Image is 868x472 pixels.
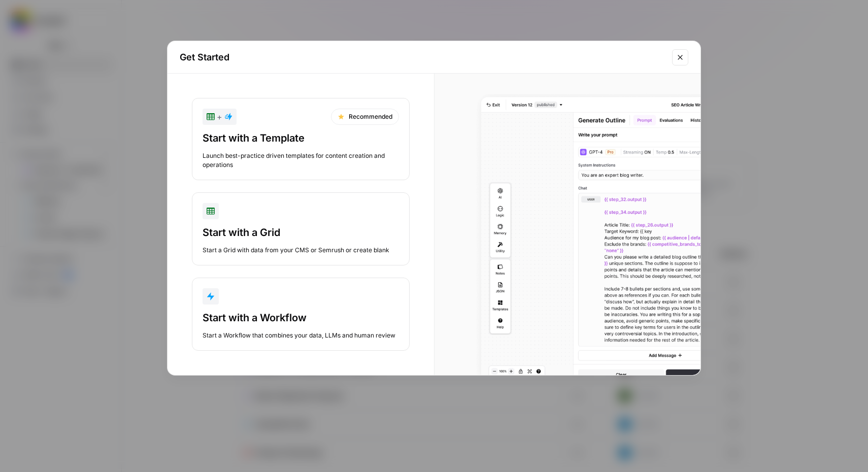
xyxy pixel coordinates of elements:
[672,49,688,65] button: Close modal
[192,278,410,351] button: Start with a WorkflowStart a Workflow that combines your data, LLMs and human review
[203,311,399,325] div: Start with a Workflow
[331,109,399,125] div: Recommended
[192,192,410,265] button: Start with a GridStart a Grid with data from your CMS or Semrush or create blank
[203,246,399,255] div: Start a Grid with data from your CMS or Semrush or create blank
[203,151,399,170] div: Launch best-practice driven templates for content creation and operations
[192,98,410,180] button: +RecommendedStart with a TemplateLaunch best-practice driven templates for content creation and o...
[203,225,399,240] div: Start with a Grid
[180,50,666,64] h2: Get Started
[203,331,399,340] div: Start a Workflow that combines your data, LLMs and human review
[207,111,232,123] div: +
[203,131,399,145] div: Start with a Template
